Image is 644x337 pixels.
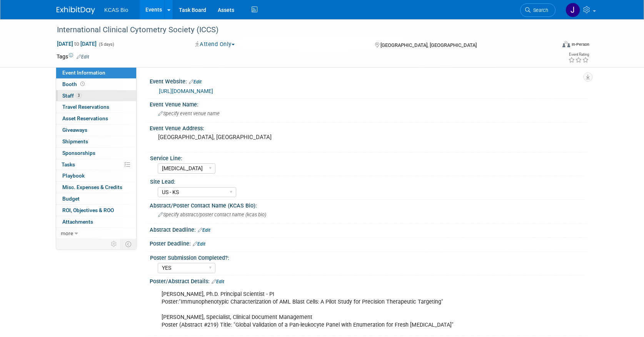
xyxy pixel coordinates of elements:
img: Format-Inperson.png [562,41,570,47]
button: Attend Only [193,40,238,48]
div: In-Person [571,42,589,47]
a: Booth [56,79,136,90]
img: Jason Hannah [566,3,580,17]
span: Specify event venue name [158,111,220,116]
div: [PERSON_NAME], Ph.D. Principal Scientist - PI Poster:"Immunophenotypic Characterization of AML Bl... [156,287,503,333]
td: Tags [57,53,89,60]
span: more [61,230,73,236]
span: Staff [62,93,82,99]
span: ROI, Objectives & ROO [62,207,114,213]
a: Sponsorships [56,148,136,159]
span: (5 days) [98,42,114,47]
div: Poster Submission Completed?: [150,252,584,262]
span: Search [531,7,548,13]
div: Event Rating [568,53,589,56]
a: Attachments [56,216,136,227]
a: more [56,228,136,239]
div: Event Website: [150,76,587,86]
span: to [73,41,80,47]
td: Toggle Event Tabs [121,239,137,249]
span: Booth not reserved yet [79,81,86,87]
a: Edit [198,227,210,233]
a: Edit [212,279,224,284]
a: Shipments [56,136,136,147]
span: Attachments [62,219,93,225]
img: ExhibitDay [57,7,95,14]
a: Event Information [56,67,136,78]
a: [URL][DOMAIN_NAME] [159,88,213,94]
span: Misc. Expenses & Credits [62,184,122,190]
span: 3 [76,93,82,98]
div: Service Line: [150,153,584,162]
span: Shipments [62,138,88,144]
a: Asset Reservations [56,113,136,124]
div: Event Venue Name: [150,99,587,108]
a: Edit [77,54,89,60]
a: Travel Reservations [56,101,136,113]
span: [DATE] [DATE] [57,40,97,47]
div: Abstract Deadline: [150,224,587,234]
div: Event Venue Address: [150,123,587,132]
a: Edit [189,79,202,85]
div: Poster Deadline: [150,238,587,248]
div: Site Lead: [150,176,584,186]
span: Asset Reservations [62,115,108,121]
div: Abstract/Poster Contact Name (KCAS Bio): [150,200,587,209]
span: Giveaways [62,127,87,133]
a: Staff3 [56,90,136,101]
a: Search [520,3,556,17]
span: Specify abstract/poster contact name (kcas bio) [158,212,266,217]
span: Event Information [62,70,105,76]
pre: [GEOGRAPHIC_DATA], [GEOGRAPHIC_DATA] [158,134,324,141]
a: Playbook [56,170,136,181]
td: Personalize Event Tab Strip [107,239,121,249]
span: Tasks [62,161,75,168]
span: Budget [62,196,80,202]
div: Event Format [510,40,589,51]
a: Misc. Expenses & Credits [56,182,136,193]
span: Travel Reservations [62,104,109,110]
span: Booth [62,81,86,87]
span: KCAS Bio [104,7,128,13]
span: Playbook [62,173,85,179]
div: International Clinical Cytometry Society (ICCS) [54,23,544,37]
div: Poster/Abstract Details: [150,276,587,286]
a: ROI, Objectives & ROO [56,205,136,216]
a: Edit [193,241,205,247]
span: Sponsorships [62,150,95,156]
a: Giveaways [56,125,136,136]
a: Budget [56,193,136,204]
span: [GEOGRAPHIC_DATA], [GEOGRAPHIC_DATA] [380,42,477,48]
a: Tasks [56,159,136,170]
